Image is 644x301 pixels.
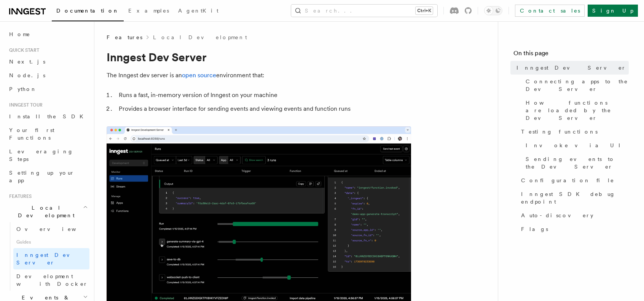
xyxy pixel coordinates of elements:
a: Documentation [52,2,124,21]
span: Examples [128,8,169,14]
div: Local Development [6,222,89,291]
span: How functions are loaded by the Dev Server [526,99,629,122]
span: Leveraging Steps [9,148,73,162]
span: Flags [521,225,548,233]
span: Your first Functions [9,127,54,141]
h1: Inngest Dev Server [107,50,411,64]
a: Invoke via UI [523,139,629,152]
a: Node.js [6,68,89,82]
span: Features [6,193,32,199]
span: Guides [13,236,89,248]
span: Configuration file [521,177,614,184]
span: Setting up your app [9,170,75,183]
a: Auto-discovery [518,209,629,222]
a: Inngest Dev Server [13,248,89,269]
span: Node.js [9,72,45,78]
span: Python [9,86,37,92]
a: open source [182,72,216,79]
a: Overview [13,222,89,236]
a: Development with Docker [13,269,89,291]
kbd: Ctrl+K [416,7,433,14]
a: Examples [124,2,174,21]
a: Setting up your app [6,166,89,187]
a: Next.js [6,55,89,68]
span: Features [107,33,142,41]
a: Configuration file [518,174,629,187]
span: AgentKit [178,8,218,14]
span: Install the SDK [9,113,88,119]
a: Sign Up [588,5,638,17]
span: Inngest Dev Server [516,64,626,72]
span: Local Development [6,204,83,219]
span: Documentation [56,8,119,14]
p: The Inngest dev server is an environment that: [107,70,411,81]
a: Testing functions [518,125,629,139]
button: Local Development [6,201,89,222]
a: Leveraging Steps [6,145,89,166]
h4: On this page [513,49,629,61]
span: Next.js [9,59,45,65]
a: Install the SDK [6,110,89,123]
a: Sending events to the Dev Server [523,152,629,174]
span: Invoke via UI [526,142,627,149]
button: Search...Ctrl+K [291,5,437,17]
a: Connecting apps to the Dev Server [523,75,629,96]
li: Runs a fast, in-memory version of Inngest on your machine [116,90,411,100]
span: Overview [16,226,95,232]
a: Contact sales [515,5,585,17]
a: Home [6,27,89,41]
a: Python [6,82,89,96]
a: Inngest Dev Server [513,61,629,75]
span: Sending events to the Dev Server [526,155,629,170]
a: Flags [518,222,629,236]
button: Toggle dark mode [484,6,502,15]
span: Auto-discovery [521,212,593,219]
a: How functions are loaded by the Dev Server [523,96,629,125]
a: Your first Functions [6,123,89,145]
span: Home [9,30,30,38]
span: Testing functions [521,128,598,135]
span: Development with Docker [16,273,88,287]
span: Inngest Dev Server [16,252,81,266]
a: Local Development [153,33,247,41]
span: Inngest SDK debug endpoint [521,190,629,205]
span: Quick start [6,47,39,53]
li: Provides a browser interface for sending events and viewing events and function runs [116,104,411,114]
span: Inngest tour [6,102,43,108]
a: AgentKit [174,2,223,21]
span: Connecting apps to the Dev Server [526,78,629,93]
a: Inngest SDK debug endpoint [518,187,629,209]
